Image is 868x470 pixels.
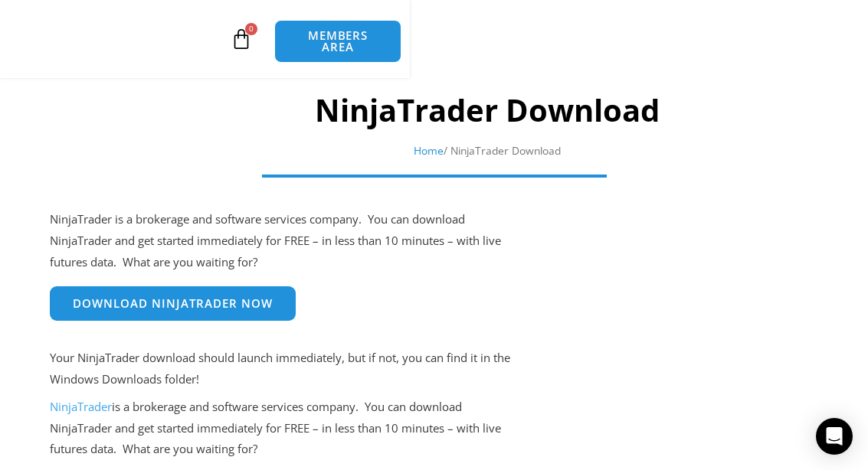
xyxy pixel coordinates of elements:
[208,17,275,61] a: 0
[290,30,385,53] span: MEMBERS AREA
[50,399,112,414] a: NinjaTrader
[45,11,210,67] img: LogoAI | Affordable Indicators – NinjaTrader
[50,397,513,461] p: is a brokerage and software services company. You can download NinjaTrader and get started immedi...
[50,348,513,390] p: Your NinjaTrader download should launch immediately, but if not, you can find it in the Windows D...
[414,143,444,158] a: Home
[50,209,513,273] p: NinjaTrader is a brokerage and software services company. You can download NinjaTrader and get st...
[50,286,296,321] a: Download NinjaTrader Now
[245,23,257,35] span: 0
[816,418,853,455] div: Open Intercom Messenger
[274,20,401,63] a: MEMBERS AREA
[73,298,273,309] span: Download NinjaTrader Now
